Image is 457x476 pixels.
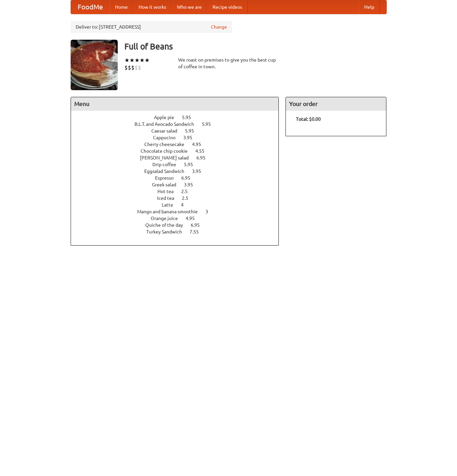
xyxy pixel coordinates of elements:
a: B.L.T. and Avocado Sandwich 5.95 [135,121,223,127]
span: Turkey Sandwich [146,229,189,234]
a: How it works [133,0,172,14]
span: Cherry cheesecake [144,142,191,147]
li: ★ [135,57,140,64]
span: Mango and banana smoothie [137,209,204,214]
a: Recipe videos [207,0,247,14]
img: angular.jpg [71,40,118,90]
span: Cappucino [153,135,182,140]
a: Apple pie 5.95 [154,115,203,120]
span: Chocolate chip cookie [141,148,194,154]
span: Latte [162,202,180,208]
span: 7.55 [190,229,205,234]
h4: Menu [71,97,279,111]
span: 2.5 [181,189,194,194]
a: Cappucino 3.95 [153,135,205,140]
li: ★ [129,57,135,64]
span: 4.95 [192,142,208,147]
span: 4.95 [186,216,201,221]
a: Mango and banana smoothie 3 [137,209,221,214]
a: Eggsalad Sandwich 3.95 [144,169,214,174]
a: Greek salad 3.95 [152,182,205,187]
span: 3.95 [183,135,199,140]
span: Iced tea [157,195,181,201]
a: Caesar salad 5.95 [151,128,206,134]
div: Deliver to: [STREET_ADDRESS] [71,21,232,33]
a: Help [359,0,380,14]
h3: Full of Beans [124,40,387,53]
span: Eggsalad Sandwich [144,169,191,174]
li: ★ [124,57,129,64]
span: 2.5 [182,195,195,201]
a: FoodMe [71,0,110,14]
li: ★ [140,57,145,64]
a: Change [211,24,227,30]
span: 6.95 [181,175,197,181]
span: 5.95 [184,162,200,167]
a: Latte 4 [162,202,196,208]
li: $ [135,64,138,71]
span: Orange juice [151,216,185,221]
span: Hot tea [157,189,180,194]
a: [PERSON_NAME] salad 6.95 [140,155,218,160]
span: 4.55 [195,148,211,154]
a: Cherry cheesecake 4.95 [144,142,214,147]
span: Apple pie [154,115,181,120]
a: Home [110,0,133,14]
li: ★ [145,57,150,64]
a: Espresso 6.95 [155,175,203,181]
span: Espresso [155,175,180,181]
h4: Your order [286,97,386,111]
li: $ [124,64,128,71]
span: Quiche of the day [145,222,190,228]
a: Chocolate chip cookie 4.55 [141,148,217,154]
li: $ [128,64,131,71]
span: 3 [205,209,215,214]
a: Drip coffee 5.95 [152,162,205,167]
a: Hot tea 2.5 [157,189,200,194]
span: 3.95 [192,169,208,174]
div: We roast on premises to give you the best cup of coffee in town. [178,57,279,70]
span: Caesar salad [151,128,184,134]
span: Greek salad [152,182,183,187]
a: Iced tea 2.5 [157,195,201,201]
span: 5.95 [185,128,201,134]
a: Orange juice 4.95 [151,216,207,221]
li: $ [131,64,135,71]
a: Who we are [172,0,207,14]
span: 6.95 [196,155,212,160]
span: 3.95 [184,182,200,187]
b: Total: $0.00 [296,116,321,122]
span: 5.95 [182,115,198,120]
span: Drip coffee [152,162,183,167]
a: Turkey Sandwich 7.55 [146,229,211,234]
span: 6.95 [191,222,206,228]
span: [PERSON_NAME] salad [140,155,195,160]
li: $ [138,64,141,71]
span: B.L.T. and Avocado Sandwich [135,121,201,127]
span: 4 [181,202,190,208]
a: Quiche of the day 6.95 [145,222,212,228]
span: 5.95 [202,121,218,127]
